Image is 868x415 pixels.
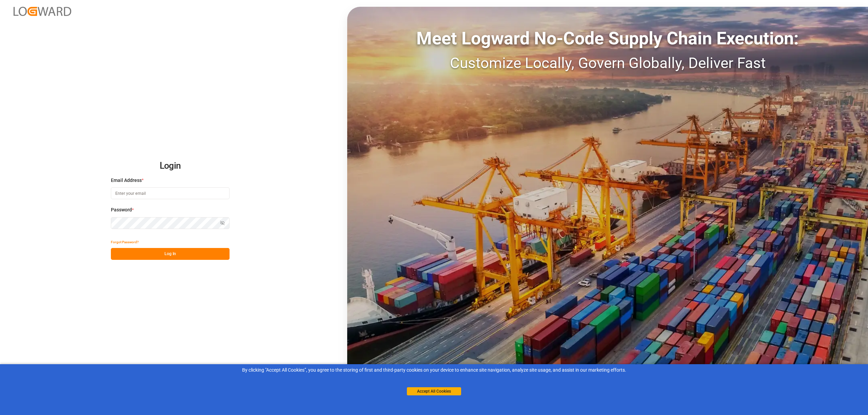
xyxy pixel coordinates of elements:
button: Forgot Password? [111,236,139,248]
div: By clicking "Accept All Cookies”, you agree to the storing of first and third-party cookies on yo... [5,367,863,374]
div: Customize Locally, Govern Globally, Deliver Fast [347,52,868,74]
button: Accept All Cookies [407,387,461,395]
img: Logward_new_orange.png [14,7,71,16]
button: Log In [111,248,230,260]
span: Email Address [111,177,142,184]
div: Meet Logward No-Code Supply Chain Execution: [347,25,868,52]
input: Enter your email [111,187,230,199]
h2: Login [111,155,230,177]
span: Password [111,206,132,213]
